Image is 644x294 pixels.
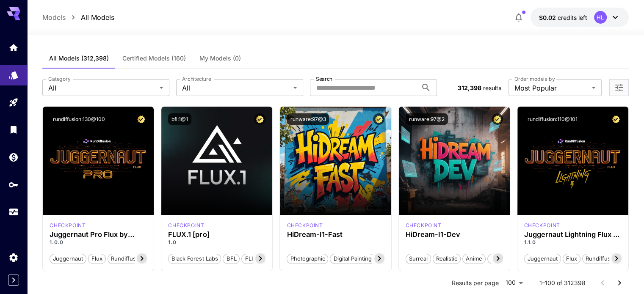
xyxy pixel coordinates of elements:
label: Order models by [514,75,555,82]
p: checkpoint [287,222,323,229]
button: runware:97@2 [406,113,448,125]
button: flux [88,253,106,264]
button: Photographic [287,253,328,264]
button: Certified Model – Vetted for best performance and includes a commercial license. [492,113,503,125]
span: $0.02 [539,14,558,21]
div: FLUX.1 D [50,222,86,229]
div: Home [8,42,19,53]
p: 1.0.0 [50,239,147,246]
button: Expand sidebar [8,275,19,286]
label: Category [48,75,71,82]
button: Anime [462,253,486,264]
span: Photographic [287,255,328,263]
button: rundiffusion:110@101 [524,113,581,125]
div: HiDream Fast [287,222,323,229]
button: rundiffusion [108,253,147,264]
p: checkpoint [406,222,442,229]
div: Library [8,124,19,135]
p: checkpoint [50,222,86,229]
div: HiDream Dev [406,222,442,229]
button: Surreal [406,253,431,264]
button: Digital Painting [330,253,375,264]
div: Playground [8,97,19,108]
button: Certified Model – Vetted for best performance and includes a commercial license. [373,113,384,125]
button: Black Forest Labs [168,253,221,264]
span: Digital Painting [330,255,374,263]
button: $0.024HL [531,8,629,27]
span: All [182,83,290,93]
label: Search [316,75,332,82]
button: juggernaut [50,253,86,264]
h3: Juggernaut Pro Flux by RunDiffusion [50,231,147,239]
div: HL [594,11,607,24]
span: My Models (0) [199,55,241,62]
button: Stylized [487,253,514,264]
div: 100 [502,277,526,289]
a: All Models [81,12,114,22]
p: Results per page [452,279,499,287]
span: Realistic [433,255,460,263]
h3: HiDream-I1-Fast [287,231,384,239]
nav: breadcrumb [42,12,114,22]
span: flux [563,255,580,263]
a: Models [42,12,66,22]
div: Usage [8,207,19,217]
span: FLUX.1 [pro] [242,255,280,263]
p: checkpoint [524,222,560,229]
button: rundiffusion [582,253,622,264]
div: FLUX.1 D [524,222,560,229]
p: checkpoint [168,222,204,229]
span: results [483,84,501,91]
h3: FLUX.1 [pro] [168,231,265,239]
span: juggernaut [525,255,561,263]
span: flux [88,255,105,263]
p: 1.1.0 [524,239,622,246]
h3: HiDream-I1-Dev [406,231,503,239]
p: 1–100 of 312398 [539,279,586,287]
span: rundiffusion [108,255,147,263]
button: Certified Model – Vetted for best performance and includes a commercial license. [610,113,622,125]
button: Open more filters [614,82,624,93]
span: 312,398 [457,84,481,91]
button: juggernaut [524,253,561,264]
span: All [48,83,156,93]
label: Architecture [182,75,211,82]
span: Black Forest Labs [169,255,221,263]
button: Certified Model – Vetted for best performance and includes a commercial license. [135,113,147,125]
span: juggernaut [50,255,86,263]
span: Stylized [488,255,514,263]
button: runware:97@3 [287,113,329,125]
button: BFL [223,253,240,264]
button: flux [563,253,580,264]
button: Certified Model – Vetted for best performance and includes a commercial license. [254,113,265,125]
span: Anime [463,255,485,263]
span: Certified Models (160) [122,55,186,62]
div: API Keys [8,179,19,190]
span: rundiffusion [583,255,622,263]
div: Settings [8,252,19,263]
button: rundiffusion:130@100 [50,113,108,125]
div: Wallet [8,152,19,162]
span: Surreal [406,255,431,263]
span: BFL [223,255,239,263]
div: fluxpro [168,222,204,229]
h3: Juggernaut Lightning Flux by RunDiffusion [524,231,622,239]
div: $0.024 [539,13,587,22]
p: 1.0 [168,239,265,246]
button: FLUX.1 [pro] [241,253,281,264]
span: Most Popular [514,83,588,93]
button: bfl:1@1 [168,113,191,125]
button: Go to next page [611,275,628,291]
div: Models [8,70,19,80]
button: Realistic [433,253,461,264]
span: credits left [558,14,587,21]
span: All Models (312,398) [49,55,109,62]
